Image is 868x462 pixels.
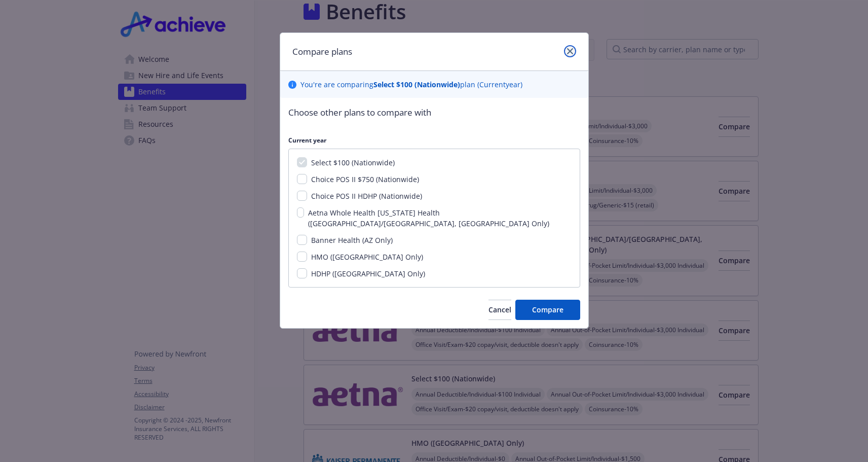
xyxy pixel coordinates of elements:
[488,300,511,320] button: Cancel
[300,79,522,90] p: You ' re are comparing plan ( Current year)
[564,45,576,57] a: close
[311,174,419,184] span: Choice POS II $750 (Nationwide)
[311,158,395,167] span: Select $100 (Nationwide)
[311,191,422,201] span: Choice POS II HDHP (Nationwide)
[515,300,580,320] button: Compare
[288,136,580,145] p: Current year
[488,305,511,314] span: Cancel
[288,106,580,119] p: Choose other plans to compare with
[311,235,393,245] span: Banner Health (AZ Only)
[532,305,563,314] span: Compare
[311,269,425,278] span: HDHP ([GEOGRAPHIC_DATA] Only)
[308,208,549,228] span: Aetna Whole Health [US_STATE] Health ([GEOGRAPHIC_DATA]/[GEOGRAPHIC_DATA], [GEOGRAPHIC_DATA] Only)
[292,45,352,58] h1: Compare plans
[311,252,423,262] span: HMO ([GEOGRAPHIC_DATA] Only)
[373,80,460,89] b: Select $100 (Nationwide)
